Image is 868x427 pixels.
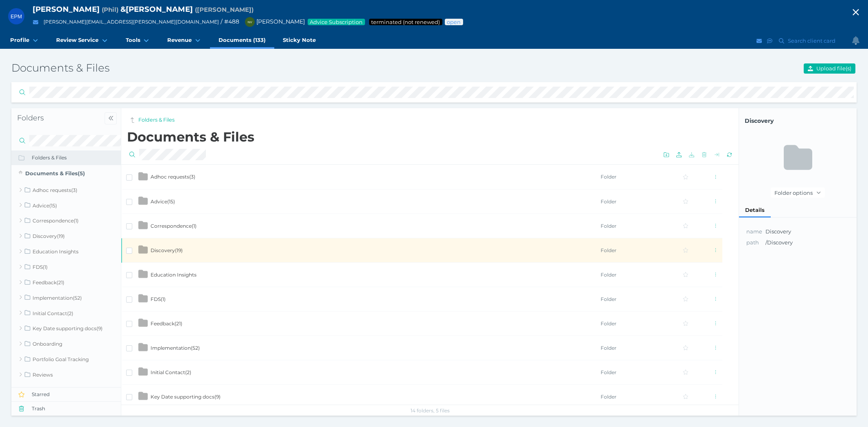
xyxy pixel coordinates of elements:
span: Implementation ( 52 ) [151,345,200,351]
span: Click to copy folder name to clipboard [745,117,851,125]
button: Create folder [661,150,671,160]
td: Key Date supporting docs(9) [150,384,600,409]
td: Education Insights [150,262,600,287]
td: Folder [600,213,661,238]
span: Upload file(s) [815,65,855,72]
a: Revenue [159,33,210,49]
button: Download selected files [687,150,697,160]
td: Folder [600,238,661,262]
a: Folders & Files [138,116,175,124]
span: Folder options [771,190,815,196]
span: Revenue [167,37,192,44]
span: Advice Subscription [309,19,363,25]
td: Implementation(52) [150,335,600,360]
td: Folder [600,287,661,311]
span: EPM [11,13,22,20]
span: Starred [32,391,121,398]
span: Education Insights [151,272,197,278]
button: Upload one or more files [674,150,684,160]
a: FDS(1) [11,259,121,274]
td: Folder [600,335,661,360]
span: Feedback ( 21 ) [151,320,182,327]
span: Profile [10,37,29,44]
a: Feedback(21) [11,274,121,290]
span: Service package status: Not renewed [371,19,441,25]
a: Implementation(52) [11,290,121,305]
td: Correspondence(1) [150,213,600,238]
button: SMS [766,36,774,46]
span: path [746,239,759,246]
td: Folder [600,165,661,189]
td: Discovery(19) [150,238,600,262]
div: Nancy Vos [245,17,255,27]
span: Adhoc requests ( 3 ) [151,174,195,180]
span: Tools [126,37,140,44]
a: Portfolio Goal Tracking [11,351,121,367]
span: / # 488 [221,18,239,25]
a: Onboarding [11,336,121,351]
span: Documents (133) [219,37,266,44]
button: Starred [11,387,121,401]
span: Search client card [786,37,839,44]
span: & [PERSON_NAME] [120,4,193,14]
a: Discovery(19) [11,229,121,244]
td: Feedback(21) [150,311,600,335]
button: Reload the list of files from server [724,150,735,160]
td: Folder [600,311,661,335]
a: Key Date supporting docs(9) [11,321,121,336]
button: Upload file(s) [804,63,855,74]
td: FDS(1) [150,287,600,311]
span: Advice ( 15 ) [151,198,175,205]
button: Folders & Files [11,150,121,165]
td: Folder [600,360,661,384]
td: Folder [600,384,661,409]
div: Details [739,203,771,217]
td: Initial Contact(2) [150,360,600,384]
a: Advice(15) [11,198,121,213]
button: Search client card [775,36,840,46]
div: Edward Philip Myers [8,8,24,24]
a: [PERSON_NAME][EMAIL_ADDRESS][PERSON_NAME][DOMAIN_NAME] [44,19,219,25]
span: Discovery [745,117,851,125]
span: Preferred name [195,6,254,13]
span: NV [247,20,252,24]
span: Review Service [56,37,98,44]
button: Delete selected files or folders [699,150,709,160]
a: Documents (133) [210,33,274,49]
td: Folder [600,262,661,287]
span: 14 folders, 5 files [411,407,450,414]
span: Discovery ( 19 ) [151,247,183,253]
button: Folder options [771,187,825,198]
span: Folders & Files [32,155,121,161]
h4: Folders [17,113,101,123]
a: Adhoc requests(3) [11,182,121,198]
span: Discovery [765,228,791,235]
span: Key Date supporting docs ( 9 ) [151,394,221,400]
span: Advice status: Review not yet booked in [446,19,461,25]
span: /Discovery [765,239,839,247]
td: Advice(15) [150,189,600,213]
span: Sticky Note [283,37,316,44]
a: Correspondence(1) [11,213,121,229]
h2: Documents & Files [127,129,736,145]
button: You are in root folder and can't go up [127,115,137,125]
a: Review Service [48,33,117,49]
a: Reviews [11,367,121,382]
span: Correspondence ( 1 ) [151,223,197,229]
span: [PERSON_NAME] [33,4,100,14]
span: [PERSON_NAME] [241,18,305,25]
a: Education Insights [11,244,121,259]
button: Email [755,36,763,46]
span: Initial Contact ( 2 ) [151,369,191,375]
td: Folder [600,189,661,213]
a: Documents & Files(5) [11,165,121,182]
button: Email [31,17,41,27]
button: Trash [11,401,121,416]
td: Adhoc requests(3) [150,165,600,189]
span: Trash [32,405,121,412]
button: Move [712,150,722,160]
h3: Documents & Files [11,61,575,75]
a: Transition Meeting Assessment(5) [11,382,121,398]
a: Initial Contact(2) [11,305,121,321]
span: This is the folder name [746,228,762,235]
